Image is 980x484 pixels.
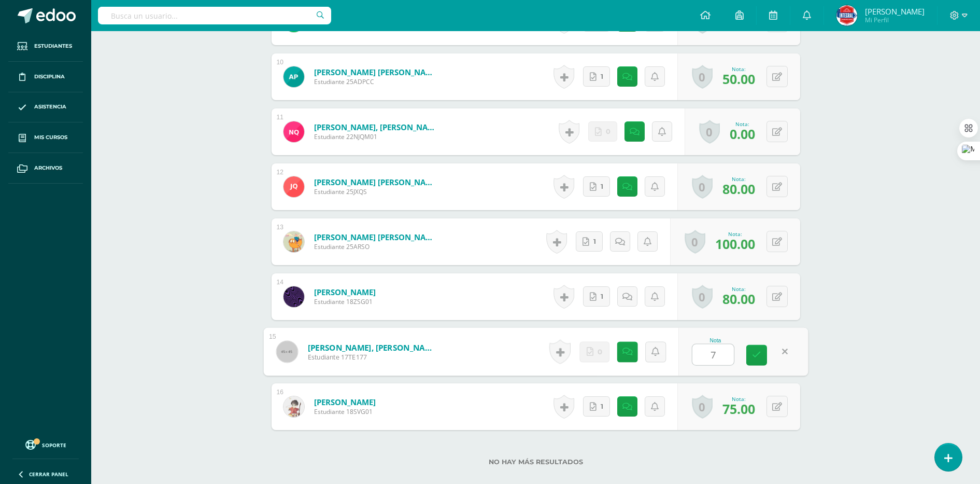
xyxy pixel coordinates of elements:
[314,187,438,196] span: Estudiante 25JXQS
[283,176,304,197] img: 46b37497439f550735bb953ad5b88659.png
[34,73,65,81] span: Disciplina
[8,153,83,184] a: Archivos
[730,120,755,128] div: Nota:
[715,235,755,253] span: 100.00
[865,6,925,17] span: [PERSON_NAME]
[601,287,603,306] span: 1
[606,122,610,141] span: 0
[283,231,304,252] img: 7388f2e29a4c387b5ffeb8877dd3829d.png
[685,230,705,254] a: 0
[598,342,602,362] span: 0
[34,133,67,142] span: Mis cursos
[692,338,739,343] div: Nota
[722,175,755,183] div: Nota:
[692,175,713,199] a: 0
[583,66,610,87] a: 1
[836,5,857,26] img: 5b05793df8038e2f74dd67e63a03d3f6.png
[601,397,603,416] span: 1
[314,132,438,141] span: Estudiante 22NJQM01
[692,65,713,89] a: 0
[283,286,304,307] img: a425d1c5cfa9473e0872c5843e53a486.png
[307,353,435,362] span: Estudiante 17TE177
[692,285,713,309] a: 0
[583,176,610,197] a: 1
[722,400,755,418] span: 75.00
[272,458,800,466] label: No hay más resultados
[42,441,66,449] span: Soporte
[29,471,68,478] span: Cerrar panel
[601,177,603,196] span: 1
[699,120,720,144] a: 0
[98,7,331,24] input: Busca un usuario...
[692,344,734,365] input: 0-100.0
[34,103,66,111] span: Asistencia
[314,297,376,306] span: Estudiante 18ZSG01
[314,77,438,86] span: Estudiante 25ADPCC
[34,164,62,172] span: Archivos
[283,396,304,417] img: 4686f1a89fc6bee7890228770d3d7d3e.png
[314,397,376,407] a: [PERSON_NAME]
[314,177,438,187] a: [PERSON_NAME] [PERSON_NAME]
[593,232,596,251] span: 1
[8,92,83,123] a: Asistencia
[722,180,755,198] span: 80.00
[722,65,755,73] div: Nota:
[314,407,376,416] span: Estudiante 18SVG01
[8,62,83,92] a: Disciplina
[314,287,376,297] a: [PERSON_NAME]
[276,341,297,362] img: 45x45
[8,122,83,153] a: Mis cursos
[583,286,610,307] a: 1
[34,42,72,50] span: Estudiantes
[12,437,79,451] a: Soporte
[715,230,755,238] div: Nota:
[583,396,610,417] a: 1
[722,70,755,88] span: 50.00
[692,395,713,419] a: 0
[722,285,755,293] div: Nota:
[314,67,438,77] a: [PERSON_NAME] [PERSON_NAME]
[8,31,83,62] a: Estudiantes
[314,232,438,242] a: [PERSON_NAME] [PERSON_NAME]
[307,342,435,353] a: [PERSON_NAME], [PERSON_NAME]
[576,231,603,252] a: 1
[865,16,925,24] span: Mi Perfil
[283,66,304,87] img: 4695b65ad60148bfff6a2dcde76794ff.png
[722,395,755,403] div: Nota:
[314,242,438,251] span: Estudiante 25ARSO
[314,122,438,132] a: [PERSON_NAME], [PERSON_NAME]
[601,67,603,86] span: 1
[722,290,755,308] span: 80.00
[283,121,304,142] img: f73b5492a0cec0ff2cfe0eaced5ba4cc.png
[730,125,755,143] span: 0.00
